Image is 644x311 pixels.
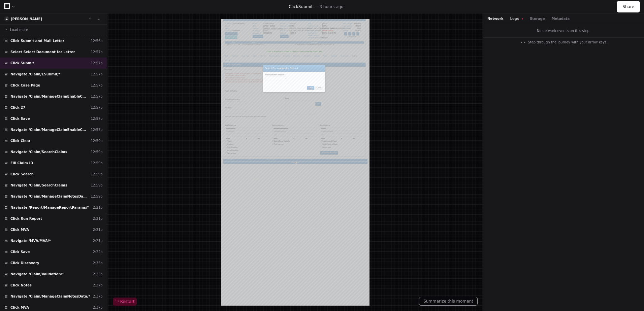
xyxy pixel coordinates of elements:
img: 15.svg [5,17,9,21]
span: Navigate /Claim/ManageClaimEnableCompCasePageData/* [10,127,88,132]
span: Click Save [10,249,30,254]
div: 12:57p [91,83,102,88]
span: Navigate /Claim/SearchClaims [10,183,67,188]
span: Click MVA [10,227,29,232]
span: Click [289,4,298,9]
div: 2:21p [93,216,103,221]
span: Navigate /Claim/SearchClaims [10,149,67,154]
div: 12:57p [91,72,102,77]
span: Click Submit and Mail Letter [10,38,64,43]
span: Restart [115,299,135,304]
button: Restart [113,298,137,306]
button: Logs [510,16,523,21]
div: 12:59p [91,183,102,188]
div: 12:59p [91,138,102,143]
div: 12:59p [91,194,102,199]
div: 2:37p [93,305,103,310]
div: 12:59p [91,149,102,154]
span: Click Save [10,116,30,121]
div: 12:57p [91,94,102,99]
span: Navigate /Report/ManageReportParams/* [10,205,89,210]
div: No network events on this step. [483,24,644,37]
span: Click Run Report [10,216,42,221]
span: Fill Claim ID [10,161,33,166]
div: 2:21p [93,227,103,232]
div: 12:57p [91,49,102,55]
span: Navigate /Claim/ManageClaimEnableCompCasePageData/* [10,94,88,99]
label: Select Document for Letter [139,174,200,180]
span: Load more [10,27,28,32]
span: Click 27 [10,105,25,110]
div: 2:22p [93,249,103,254]
div: 12:57p [91,61,102,66]
div: 2:37p [93,294,103,299]
button: Metadata [551,16,570,21]
span: Click Notes [10,283,32,288]
span: Navigate /Claim/ManageClaimNotesData/* [10,194,88,199]
span: Navigate /MVA/MVA/* [10,238,51,243]
button: Storage [530,16,545,21]
div: 2:37p [93,283,103,288]
div: 12:57p [91,127,102,132]
div: 2:21p [93,205,103,210]
div: 12:57p [91,116,102,121]
button: Cancel [297,212,321,223]
span: Step through the journey with your arrow keys. [528,40,607,45]
span: Click Case Page [10,83,40,88]
div: 12:59p [91,161,102,166]
span: Navigate /Claim/Validation/* [10,272,64,277]
button: Share [617,1,640,12]
div: 2:21p [93,238,103,243]
div: 12:59p [91,172,102,177]
span: Click Clear [10,138,30,143]
span: Select Select Document for Letter [10,49,75,55]
span: Click Search [10,172,34,177]
button: Network [487,16,504,21]
span: Click MVA [10,305,29,310]
a: [PERSON_NAME] [11,17,42,21]
div: 12:56p [91,38,102,43]
span: Click Discovery [10,261,39,266]
div: 2:35p [93,272,103,277]
span: Click Submit [10,61,34,66]
span: Submit [298,4,313,9]
button: Submit [271,212,294,223]
div: 2:35p [93,261,103,266]
p: 3 hours ago [319,4,343,9]
span: Navigate /Claim/ManageClaimNotesData/* [10,294,90,299]
span: Navigate /Claim/ESubmit/* [10,72,61,77]
div: 12:57p [91,105,102,110]
button: Summarize this moment [419,297,478,306]
h3: Select Documents for Submit [138,150,322,162]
